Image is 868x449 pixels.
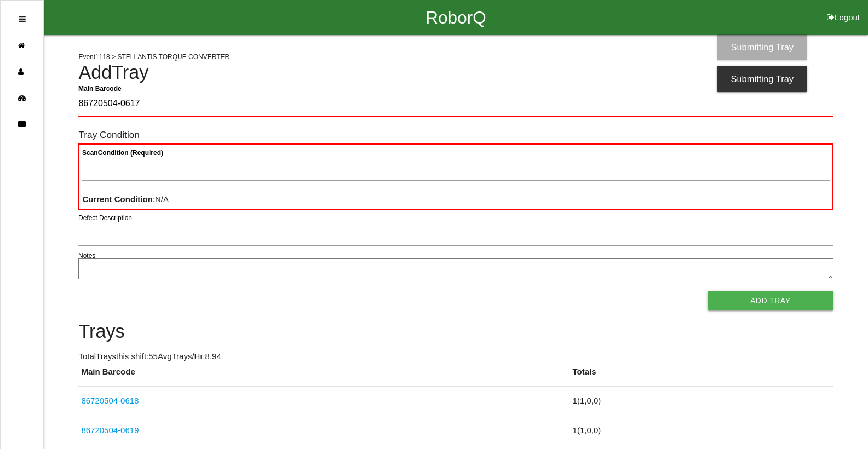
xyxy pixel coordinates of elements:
[81,425,139,435] a: 86720504-0619
[82,194,169,204] span: : N/A
[708,291,833,310] button: Add Tray
[78,213,132,223] label: Defect Description
[19,6,26,32] div: Open
[570,366,833,387] th: Totals
[78,130,833,140] h6: Tray Condition
[78,366,570,387] th: Main Barcode
[82,194,152,204] b: Current Condition
[570,387,833,416] td: 1 ( 1 , 0 , 0 )
[717,66,807,92] div: Submitting Tray
[78,350,833,363] p: Total Trays this shift: 55 Avg Trays /Hr: 8.94
[717,34,807,60] div: Submitting Tray
[78,251,95,261] label: Notes
[78,321,833,342] h4: Trays
[81,396,139,405] a: 86720504-0618
[570,416,833,445] td: 1 ( 1 , 0 , 0 )
[78,53,229,61] span: Event 1118 > STELLANTIS TORQUE CONVERTER
[78,84,122,92] b: Main Barcode
[78,91,833,117] input: Required
[78,62,833,83] h4: Add Tray
[82,149,163,157] b: Scan Condition (Required)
